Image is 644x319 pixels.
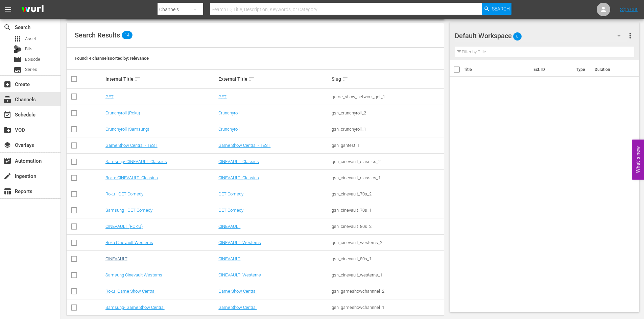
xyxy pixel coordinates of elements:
[105,127,149,132] a: Crunchyroll (Samsung)
[332,272,443,277] div: gsn_cinevault_westerns_1
[105,289,156,294] a: Roku- Game Show Central
[4,5,12,14] span: menu
[332,110,443,115] div: gsn_crunchyroll_2
[332,208,443,213] div: gsn_cinevault_70s_1
[3,111,11,119] span: Schedule
[332,305,443,310] div: gsn_gameshowchannnel_1
[14,55,22,63] span: Episode
[75,31,120,39] span: Search Results
[620,7,638,12] a: Sign Out
[105,75,217,83] div: Internal Title
[75,56,149,61] span: Found 14 channels sorted by: relevance
[3,126,11,134] span: VOD
[105,159,167,164] a: Samsung- CINEVAULT: Classics
[248,76,255,82] span: sort
[482,3,511,15] button: Search
[218,272,261,277] a: CINEVAULT: Westerns
[632,139,644,180] button: Open Feedback Widget
[464,60,529,79] th: Title
[218,289,257,294] a: Game Show Central
[218,127,240,132] a: Crunchyroll
[105,191,143,196] a: Roku - GET Comedy
[3,157,11,165] span: Automation
[332,224,443,229] div: gsn_cinevault_80s_2
[626,28,634,44] button: more_vert
[3,187,11,195] span: Reports
[332,94,443,99] div: game_show_network_get_1
[513,29,522,44] span: 0
[332,191,443,196] div: gsn_cinevault_70s_2
[218,143,270,148] a: Game Show Central - TEST
[105,240,153,245] a: Roku Cinevault Westerns
[105,208,152,213] a: Samsung - GET Comedy
[218,240,261,245] a: CINEVAULT: Westerns
[105,272,162,277] a: Samsung Cinevault Westerns
[25,56,40,63] span: Episode
[332,75,443,83] div: Slug
[218,175,259,180] a: CINEVAULT: Classics
[492,3,510,15] span: Search
[16,2,49,18] img: ans4CAIJ8jUAAAAAAAAAAAAAAAAAAAAAAAAgQb4GAAAAAAAAAAAAAAAAAAAAAAAAJMjXAAAAAAAAAAAAAAAAAAAAAAAAgAT5G...
[25,35,36,42] span: Asset
[332,175,443,180] div: gsn_cinevault_classics_1
[14,45,22,53] div: Bits
[105,256,127,261] a: CINEVAULT
[3,141,11,149] span: Overlays
[332,256,443,261] div: gsn_cinevault_80s_1
[105,224,143,229] a: CINEVAULT (ROKU)
[14,35,22,43] span: Asset
[105,175,158,180] a: Roku- CINEVAULT: Classics
[332,159,443,164] div: gsn_cinevault_classics_2
[105,143,158,148] a: Game Show Central - TEST
[218,305,257,310] a: Game Show Central
[122,31,133,39] span: 14
[218,224,240,229] a: CINEVAULT
[626,32,634,40] span: more_vert
[218,75,330,83] div: External Title
[105,94,114,99] a: GET
[572,60,591,79] th: Type
[332,127,443,132] div: gsn_crunchyroll_1
[332,240,443,245] div: gsn_cinevault_westerns_2
[105,110,140,115] a: Crunchyroll (Roku)
[3,80,11,88] span: Create
[342,76,348,82] span: sort
[218,159,259,164] a: CINEVAULT: Classics
[25,66,37,73] span: Series
[135,76,141,82] span: sort
[218,94,226,99] a: GET
[25,46,32,52] span: Bits
[332,289,443,294] div: gsn_gameshowchannnel_2
[455,26,627,45] div: Default Workspace
[3,172,11,180] span: Ingestion
[14,66,22,74] span: Series
[529,60,572,79] th: Ext. ID
[105,305,165,310] a: Samsung- Game Show Central
[218,208,243,213] a: GET Comedy
[332,143,443,148] div: gsn_gsntest_1
[3,23,11,31] span: Search
[218,256,240,261] a: CINEVAULT
[591,60,631,79] th: Duration
[218,110,240,115] a: Crunchyroll
[218,191,243,196] a: GET Comedy
[3,96,11,104] span: Channels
